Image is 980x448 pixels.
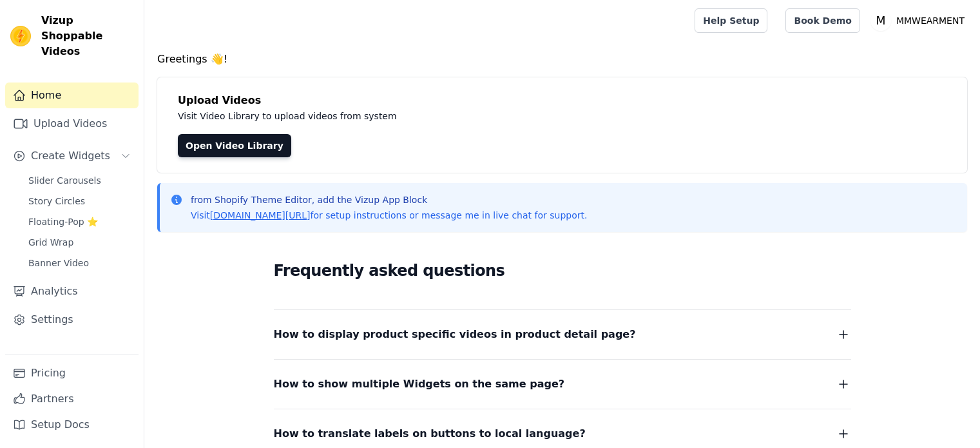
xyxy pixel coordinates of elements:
[274,375,565,393] span: How to show multiple Widgets on the same page?
[5,360,139,386] a: Pricing
[274,326,636,344] span: How to display product specific videos in product detail page?
[28,215,98,228] span: Floating-Pop ⭐
[178,134,291,157] a: Open Video Library
[28,236,73,249] span: Grid Wrap
[21,233,139,251] a: Grid Wrap
[210,210,311,220] a: [DOMAIN_NAME][URL]
[178,93,946,108] h4: Upload Videos
[870,9,970,32] button: M MMWEARMENT
[891,9,970,32] p: MMWEARMENT
[274,375,851,393] button: How to show multiple Widgets on the same page?
[274,326,851,344] button: How to display product specific videos in product detail page?
[5,412,139,438] a: Setup Docs
[5,83,139,108] a: Home
[876,14,885,27] text: M
[191,193,587,206] p: from Shopify Theme Editor, add the Vizup App Block
[785,8,860,33] a: Book Demo
[21,171,139,190] a: Slider Carousels
[5,386,139,412] a: Partners
[28,174,101,187] span: Slider Carousels
[10,26,31,46] img: Vizup
[274,425,586,443] span: How to translate labels on buttons to local language?
[157,52,967,67] h4: Greetings 👋!
[31,148,110,164] span: Create Widgets
[5,278,139,304] a: Analytics
[21,254,139,272] a: Banner Video
[28,195,85,208] span: Story Circles
[191,209,587,222] p: Visit for setup instructions or message me in live chat for support.
[28,257,89,269] span: Banner Video
[21,213,139,231] a: Floating-Pop ⭐
[5,307,139,333] a: Settings
[5,143,139,169] button: Create Widgets
[274,425,851,443] button: How to translate labels on buttons to local language?
[274,258,851,284] h2: Frequently asked questions
[41,13,133,59] span: Vizup Shoppable Videos
[5,111,139,137] a: Upload Videos
[695,8,767,33] a: Help Setup
[178,108,755,124] p: Visit Video Library to upload videos from system
[21,192,139,210] a: Story Circles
